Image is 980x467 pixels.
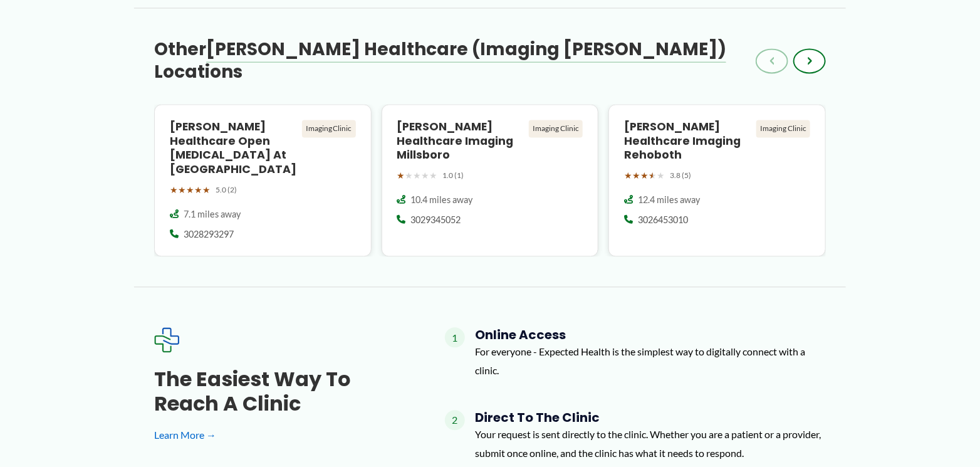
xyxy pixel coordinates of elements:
span: [PERSON_NAME] Healthcare (Imaging [PERSON_NAME]) [206,37,726,61]
h3: The Easiest Way to Reach a Clinic [154,367,405,416]
span: 12.4 miles away [638,194,700,206]
span: ★ [624,167,632,184]
span: ★ [186,182,194,198]
button: › [793,48,826,73]
a: [PERSON_NAME] Healthcare Open [MEDICAL_DATA] at [GEOGRAPHIC_DATA] Imaging Clinic ★★★★★ 5.0 (2) 7.... [154,104,372,257]
div: Imaging Clinic [756,120,810,137]
h3: Other Locations [154,38,756,84]
span: 3.8 (5) [670,169,691,182]
span: › [807,53,812,68]
span: ★ [202,182,211,198]
h4: Online Access [475,327,826,342]
span: ★ [657,167,665,184]
span: ★ [632,167,640,184]
span: ★ [430,167,438,184]
h4: [PERSON_NAME] Healthcare Open [MEDICAL_DATA] at [GEOGRAPHIC_DATA] [170,120,297,177]
span: 1 [445,327,465,347]
span: 3028293297 [184,228,234,241]
div: Imaging Clinic [529,120,583,137]
a: [PERSON_NAME] Healthcare Imaging Rehoboth Imaging Clinic ★★★★★ 3.8 (5) 12.4 miles away 3026453010 [608,104,826,257]
span: ★ [405,167,414,184]
span: 5.0 (2) [216,183,237,197]
span: 7.1 miles away [184,208,241,221]
span: ★ [397,167,405,184]
span: ‹ [769,53,774,68]
div: Imaging Clinic [302,120,356,137]
span: ★ [649,167,657,184]
span: ★ [178,182,186,198]
span: ★ [640,167,649,184]
button: ‹ [756,48,788,73]
span: ★ [422,167,430,184]
span: 3026453010 [638,214,688,226]
span: 1.0 (1) [443,169,464,182]
a: [PERSON_NAME] Healthcare Imaging Millsboro Imaging Clinic ★★★★★ 1.0 (1) 10.4 miles away 3029345052 [382,104,599,257]
a: Learn More → [154,426,405,444]
h4: [PERSON_NAME] Healthcare Imaging Rehoboth [624,120,751,163]
img: Expected Healthcare Logo [154,327,179,352]
span: ★ [170,182,178,198]
h4: Direct to the Clinic [475,410,826,425]
p: For everyone - Expected Health is the simplest way to digitally connect with a clinic. [475,342,826,379]
p: Your request is sent directly to the clinic. Whether you are a patient or a provider, submit once... [475,425,826,462]
span: 10.4 miles away [411,194,473,206]
span: ★ [194,182,202,198]
span: ★ [414,167,422,184]
span: 3029345052 [411,214,461,226]
span: 2 [445,410,465,430]
h4: [PERSON_NAME] Healthcare Imaging Millsboro [397,120,524,163]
